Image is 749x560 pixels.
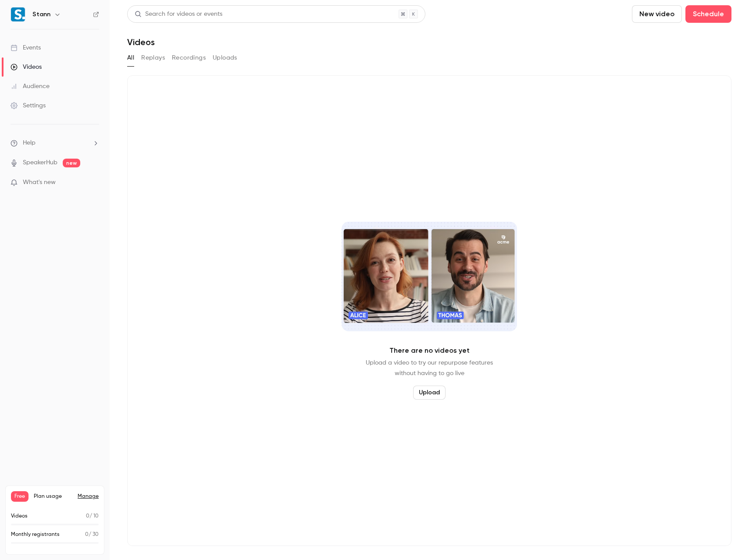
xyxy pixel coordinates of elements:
button: Recordings [172,51,206,65]
div: Videos [11,63,42,71]
span: What's new [23,178,56,187]
span: Free [11,491,29,502]
p: Videos [11,512,28,520]
p: Monthly registrants [11,531,60,539]
a: Manage [78,493,99,500]
button: Upload [413,386,446,400]
img: Stann [11,7,25,21]
button: Replays [141,51,165,65]
p: Upload a video to try our repurpose features without having to go live [366,358,493,379]
span: new [63,159,80,167]
li: help-dropdown-opener [11,138,99,148]
span: 0 [85,532,89,537]
div: Search for videos or events [135,10,222,19]
iframe: Noticeable Trigger [89,179,99,187]
p: / 30 [85,531,99,539]
div: Events [11,43,41,52]
div: Audience [11,82,50,91]
p: / 10 [86,512,99,520]
button: Schedule [685,5,731,23]
section: Videos [127,5,731,555]
h6: Stann [32,10,50,19]
p: There are no videos yet [389,345,470,356]
span: Plan usage [34,493,72,500]
span: Help [23,138,36,148]
button: Uploads [213,51,237,65]
button: New video [632,5,682,23]
span: 0 [86,514,89,519]
a: SpeakerHub [23,158,57,167]
div: Settings [11,101,46,110]
h1: Videos [127,37,155,47]
button: All [127,51,134,65]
